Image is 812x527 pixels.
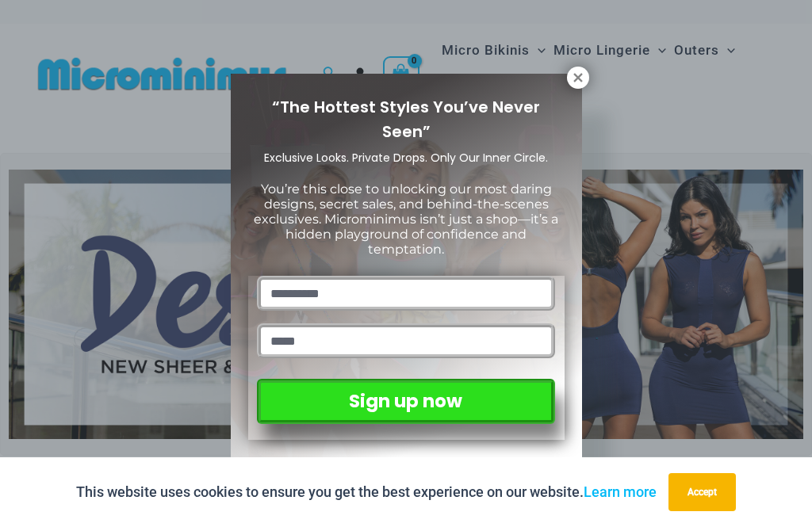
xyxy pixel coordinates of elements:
[257,379,554,424] button: Sign up now
[76,480,657,504] p: This website uses cookies to ensure you get the best experience on our website.
[264,150,548,166] span: Exclusive Looks. Private Drops. Only Our Inner Circle.
[668,473,736,511] button: Accept
[584,483,657,500] a: Learn more
[272,96,540,143] span: “The Hottest Styles You’ve Never Seen”
[567,67,589,89] button: Close
[254,181,558,258] span: You’re this close to unlocking our most daring designs, secret sales, and behind-the-scenes exclu...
